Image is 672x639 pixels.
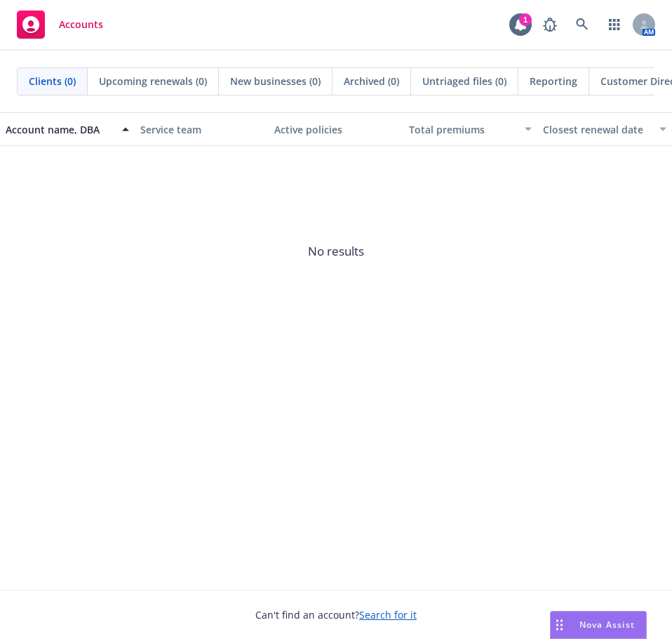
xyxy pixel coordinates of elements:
span: Untriaged files (0) [422,74,506,88]
div: 1 [519,13,532,26]
span: Clients (0) [29,74,76,88]
span: Accounts [59,19,103,30]
div: Total premiums [409,122,517,137]
a: Report a Bug [536,11,564,39]
button: Closest renewal date [537,112,672,146]
button: Service team [135,112,269,146]
span: Nova Assist [579,619,635,631]
button: Nova Assist [550,611,647,639]
a: Switch app [600,11,629,39]
div: Drag to move [551,612,568,638]
a: Search [568,11,596,39]
span: New businesses (0) [230,74,321,88]
span: Reporting [530,74,577,88]
div: Account name, DBA [6,122,114,137]
span: Can't find an account? [255,607,417,622]
span: Upcoming renewals (0) [99,74,207,88]
div: Closest renewal date [543,122,651,137]
button: Total premiums [403,112,538,146]
div: Service team [140,122,264,137]
span: Archived (0) [344,74,399,88]
button: Active policies [269,112,403,146]
a: Search for it [359,608,417,621]
a: Accounts [11,5,109,44]
div: Active policies [274,122,398,137]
